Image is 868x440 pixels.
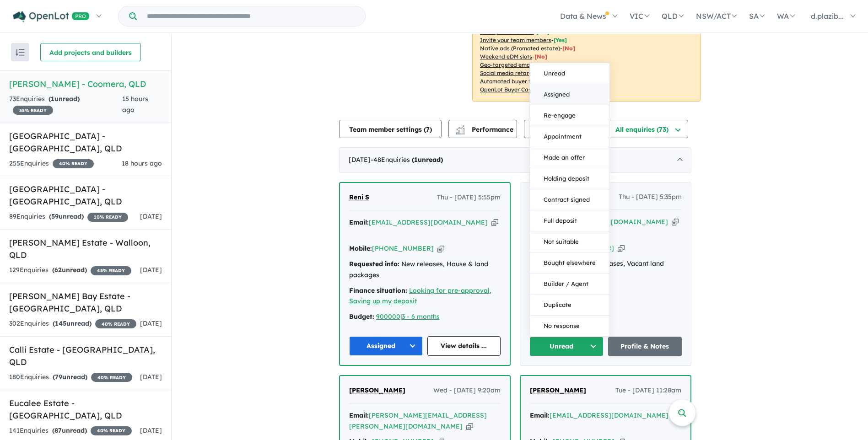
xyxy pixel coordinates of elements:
strong: ( unread) [412,156,443,164]
u: Native ads (Promoted estate) [480,45,560,52]
button: Not suitable [530,231,609,252]
u: Sales phone number [480,28,534,35]
button: Copy [437,244,444,253]
a: Reni S [349,192,369,203]
strong: Email: [530,411,550,419]
strong: Budget: [349,312,374,321]
u: Looking for pre-approval, Saving up my deposit [349,286,491,306]
a: View details ... [427,336,501,356]
button: Holding deposit [530,168,609,189]
div: 180 Enquir ies [9,372,132,383]
span: [No] [534,53,547,60]
button: Appointment [530,126,609,147]
span: [DATE] [140,319,162,327]
button: All enquiries (73) [605,120,688,138]
span: [DATE] [140,373,162,381]
span: [PERSON_NAME] [530,386,586,394]
strong: ( unread) [49,95,80,103]
span: 1 [51,95,54,103]
span: 145 [55,319,66,327]
span: 87 [54,426,62,435]
strong: Mobile: [349,244,372,252]
span: 40 % READY [91,373,132,382]
span: 10 % READY [87,213,128,222]
span: d.plazib... [811,11,844,21]
div: 255 Enquir ies [9,158,94,169]
button: Team member settings (7) [339,120,442,138]
a: Profile & Notes [608,337,682,356]
span: 40 % READY [53,159,94,168]
div: 73 Enquir ies [9,94,122,116]
button: Full deposit [530,210,609,231]
button: Copy [491,218,498,227]
h5: Eucalee Estate - [GEOGRAPHIC_DATA] , QLD [9,397,162,422]
button: Made an offer [530,147,609,168]
span: 18 hours ago [122,159,162,167]
button: Unread [530,63,609,84]
span: 45 % READY [91,266,131,275]
a: 900000 [376,312,400,321]
span: - 48 Enquir ies [371,156,443,164]
button: Add projects and builders [40,43,141,61]
button: Contract signed [530,189,609,210]
span: [No] [562,45,575,52]
strong: ( unread) [53,319,92,327]
span: 15 hours ago [122,95,148,114]
span: 1 [414,156,418,164]
strong: ( unread) [53,373,87,381]
h5: [GEOGRAPHIC_DATA] - [GEOGRAPHIC_DATA] , QLD [9,130,162,155]
button: Bought elsewhere [530,252,609,274]
div: New releases, House & land packages [349,259,501,281]
span: 35 % READY [13,106,53,115]
button: Copy [466,422,473,431]
div: 302 Enquir ies [9,318,136,329]
button: Duplicate [530,295,609,316]
button: Performance [448,120,517,138]
h5: [PERSON_NAME] - Coomera , QLD [9,78,162,90]
div: [DATE] [339,147,691,173]
strong: ( unread) [52,266,87,274]
button: Copy [672,217,679,227]
img: Openlot PRO Logo White [13,11,90,22]
img: line-chart.svg [456,125,464,130]
strong: Email: [349,218,369,226]
button: Assigned [349,336,423,356]
strong: Requested info: [349,260,399,268]
h5: [PERSON_NAME] Estate - Walloon , QLD [9,236,162,261]
span: 40 % READY [95,319,136,328]
strong: Email: [349,411,369,419]
img: bar-chart.svg [456,128,465,134]
span: 79 [55,373,62,381]
strong: ( unread) [52,426,87,435]
a: [PHONE_NUMBER] [372,244,434,252]
button: Unread [529,337,604,356]
span: 62 [54,266,62,274]
h5: [PERSON_NAME] Bay Estate - [GEOGRAPHIC_DATA] , QLD [9,290,162,315]
u: Invite your team members [480,37,551,43]
u: Weekend eDM slots [480,53,532,60]
span: [ Yes ] [554,37,567,43]
span: 7 [426,125,430,134]
span: [No] [553,61,566,68]
div: Unread [529,63,610,337]
span: Tue - [DATE] 11:28am [615,385,681,396]
a: 3 - 6 months [402,312,440,321]
u: Automated buyer follow-up [480,78,554,85]
span: [DATE] [140,212,162,220]
span: [ Yes ] [536,28,550,35]
h5: [GEOGRAPHIC_DATA] - [GEOGRAPHIC_DATA] , QLD [9,183,162,208]
u: OpenLot Buyer Cashback [480,86,548,93]
span: [DATE] [140,266,162,274]
a: [EMAIL_ADDRESS][DOMAIN_NAME] [550,411,669,419]
button: Builder / Agent [530,274,609,295]
div: 141 Enquir ies [9,425,132,436]
img: sort.svg [16,49,25,56]
strong: Finance situation: [349,286,407,295]
span: Performance [457,125,513,134]
u: Social media retargeting [480,70,546,76]
a: [PERSON_NAME] [349,385,405,396]
button: Re-engage [530,105,609,126]
span: Thu - [DATE] 5:35pm [619,192,682,203]
div: 129 Enquir ies [9,265,131,276]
